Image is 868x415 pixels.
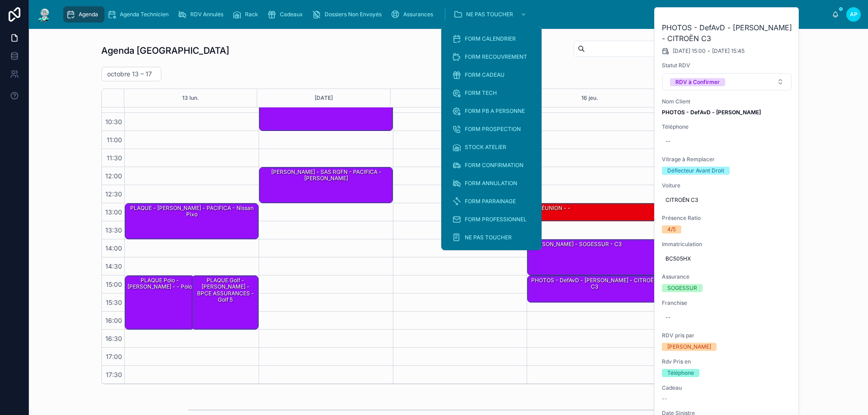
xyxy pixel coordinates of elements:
div: -- [665,138,671,145]
div: [PERSON_NAME] [667,343,711,351]
a: FORM RECOUVREMENT [447,49,536,65]
span: 10:00 [103,100,124,107]
span: FORM CADEAU [465,71,505,79]
div: Déflecteur Avant Droit [667,167,724,175]
span: FORM ANNULATION [465,180,517,187]
div: [PERSON_NAME] - MAAF - Nissan [259,95,392,131]
a: FORM PB A PERSONNE [447,103,536,119]
button: 16 jeu. [581,89,598,107]
a: STOCK ATELIER [447,139,536,155]
span: Agenda Technicien [120,11,169,18]
span: [DATE] 15:45 [712,47,745,55]
span: RDV pris par [662,332,792,339]
h2: PHOTOS - DefAvD - [PERSON_NAME] - CITROËN C3 [662,22,792,44]
a: RDV Annulés [175,6,230,23]
a: FORM PARRAINAGE [447,193,536,210]
span: BC505HX [665,255,788,262]
div: [PERSON_NAME] - SAS RGFN - PACIFICA - [PERSON_NAME] [259,168,392,203]
span: FORM PROSPECTION [465,126,521,133]
div: PLAQUE - [PERSON_NAME] - PACIFICA - Nissan Pixo [127,204,258,219]
span: NE PAS TOUCHER [465,234,512,241]
span: - [708,47,710,55]
div: RDV à Confirmer [675,78,720,86]
button: 13 lun. [182,89,199,107]
a: Cadeaux [264,6,309,23]
span: Dossiers Non Envoyés [325,11,382,18]
span: 16:00 [103,317,124,324]
div: -- [665,314,671,321]
div: PLAQUE - [PERSON_NAME] - PACIFICA - Nissan Pixo [125,204,258,239]
span: FORM RECOUVREMENT [465,53,527,61]
div: PLAQUE golf - [PERSON_NAME] - BPCE ASSURANCES - Golf 5 [192,276,258,329]
span: 15:00 [104,280,124,288]
div: 🕒 RÉUNION - - [529,204,571,212]
a: Dossiers Non Envoyés [309,6,388,23]
span: Assurances [403,11,433,18]
a: FORM CONFIRMATION [447,157,536,173]
button: [DATE] [315,89,333,107]
span: 15:30 [104,298,124,306]
span: STOCK ATELIER [465,144,506,151]
div: PHOTOS - DefAvD - [PERSON_NAME] - CITROËN C3 [528,276,660,302]
span: Rack [245,11,258,18]
a: FORM ANNULATION [447,175,536,191]
span: 12:00 [103,172,124,180]
span: Immatriculation [662,241,792,248]
span: FORM CALENDRIER [465,35,516,42]
a: FORM TECH [447,85,536,101]
span: [DATE] 15:00 [673,47,706,55]
span: 11:00 [104,136,124,144]
a: Assurances [388,6,439,23]
span: 11:30 [104,154,124,162]
span: Agenda [79,11,98,18]
span: Téléphone [662,123,792,131]
span: FORM TECH [465,89,497,97]
span: Présence Ratio [662,214,792,222]
span: 10:30 [103,118,124,126]
span: NE PAS TOUCHER [466,11,513,18]
span: -- [662,395,667,402]
span: Cadeau [662,384,792,392]
span: Vitrage à Remplacer [662,156,792,163]
span: CITROËN C3 [665,196,788,204]
a: Rack [230,6,264,23]
span: Franchise [662,299,792,307]
span: Nom Client [662,98,792,105]
span: 14:30 [103,262,124,270]
span: AP [850,11,858,18]
span: FORM CONFIRMATION [465,162,524,169]
div: [PERSON_NAME] - SOGESSUR - c3 [529,240,623,248]
span: RDV Annulés [190,11,223,18]
h1: Agenda [GEOGRAPHIC_DATA] [101,44,229,57]
a: FORM CADEAU [447,67,536,83]
span: 16:30 [103,335,124,342]
div: [PERSON_NAME] - SOGESSUR - c3 [528,240,660,275]
span: Assurance [662,273,792,280]
span: FORM PROFESSIONNEL [465,216,527,223]
a: NE PAS TOUCHER [451,6,531,23]
span: Voiture [662,182,792,189]
a: FORM PROFESSIONNEL [447,211,536,228]
div: 4/5 [667,225,676,233]
span: 13:30 [103,226,124,234]
span: 17:00 [104,353,124,360]
img: App logo [36,7,52,22]
div: [PERSON_NAME] - SAS RGFN - PACIFICA - [PERSON_NAME] [261,168,392,183]
span: 12:30 [103,190,124,198]
strong: PHOTOS - DefAvD - [PERSON_NAME] [662,109,761,116]
span: 13:00 [103,208,124,216]
span: 14:00 [103,244,124,252]
span: 17:30 [104,371,124,378]
a: Agenda [63,6,104,23]
a: FORM PROSPECTION [447,121,536,137]
div: scrollable content [60,5,832,24]
button: Select Button [662,73,792,90]
span: Statut RDV [662,62,792,69]
span: FORM PB A PERSONNE [465,107,525,115]
span: Rdv Pris en [662,358,792,365]
div: PHOTOS - DefAvD - [PERSON_NAME] - CITROËN C3 [529,276,660,291]
div: PLAQUE polo - [PERSON_NAME] - - polo [125,276,194,329]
